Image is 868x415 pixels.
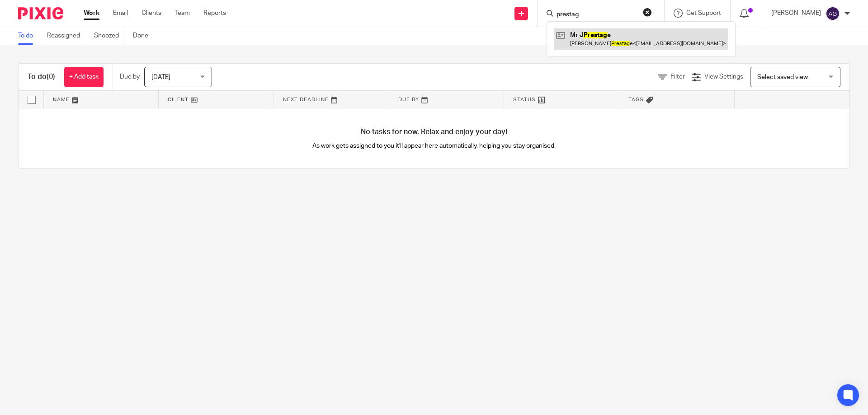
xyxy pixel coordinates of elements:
[556,11,637,19] input: Search
[226,141,642,150] p: As work gets assigned to you it'll appear here automatically, helping you stay organised.
[670,74,685,80] span: Filter
[151,74,170,80] span: [DATE]
[113,9,128,18] a: Email
[175,9,190,18] a: Team
[18,7,63,19] img: Pixie
[64,67,104,87] a: + Add task
[757,74,808,80] span: Select saved view
[142,9,161,18] a: Clients
[47,27,87,45] a: Reassigned
[19,127,849,137] h4: No tasks for now. Relax and enjoy your day!
[18,27,40,45] a: To do
[84,9,99,18] a: Work
[826,6,840,21] img: svg%3E
[203,9,226,18] a: Reports
[120,72,140,81] p: Due by
[133,27,155,45] a: Done
[704,74,743,80] span: View Settings
[643,8,652,17] button: Clear
[771,9,821,18] p: [PERSON_NAME]
[47,73,55,80] span: (0)
[628,97,644,102] span: Tags
[686,10,721,16] span: Get Support
[28,72,55,82] h1: To do
[94,27,126,45] a: Snoozed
